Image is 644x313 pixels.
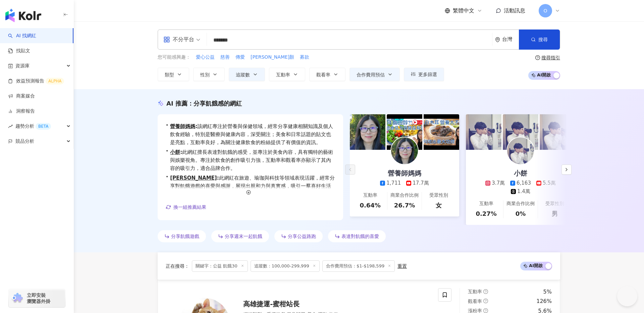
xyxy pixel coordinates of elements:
span: 類型 [165,72,174,77]
span: 競品分析 [15,134,34,149]
span: question-circle [535,55,540,60]
span: 關鍵字：公益 飢餓30 [192,260,248,272]
span: : [195,123,197,129]
div: 5.5萬 [543,180,556,187]
div: 17.7萬 [413,180,429,187]
span: appstore [163,36,170,43]
span: 正在搜尋 ： [166,263,189,269]
img: post-image [540,114,575,150]
a: 找貼文 [8,48,30,54]
span: 觀看率 [468,299,482,304]
div: 0% [516,209,526,218]
span: 分享公益路跑 [288,234,316,239]
div: 互動率 [363,192,377,199]
a: 效益預測報告ALPHA [8,78,64,84]
span: 資源庫 [15,58,30,73]
a: searchAI 找網紅 [8,33,36,39]
span: 搜尋 [538,37,548,42]
a: 商案媒合 [8,93,35,100]
img: chrome extension [11,293,24,304]
span: 傳愛 [235,54,245,61]
button: 更多篩選 [404,68,444,81]
span: 愛心公益 [196,54,215,61]
button: 追蹤數 [229,68,265,81]
span: 互動率 [276,72,290,77]
div: 互動率 [479,200,493,207]
span: 您可能感興趣： [158,54,191,61]
div: 營養師媽媽 [381,169,428,178]
span: 立即安裝 瀏覽器外掛 [27,292,50,304]
img: logo [5,9,41,22]
a: chrome extension立即安裝 瀏覽器外掛 [9,289,65,307]
span: 換一組推薦結果 [173,204,206,210]
div: • [166,122,335,146]
a: 洞察報告 [8,108,35,115]
span: 分享週末一起飢餓 [225,234,262,239]
div: 6,163 [517,180,531,187]
span: 合作費用預估 [357,72,385,77]
div: • [166,148,335,172]
button: 合作費用預估 [350,68,400,81]
a: [PERSON_NAME] [170,175,217,181]
div: AI 推薦 ： [166,99,242,108]
a: 小餅3.7萬6,1635.5萬1.4萬互動率0.27%商業合作比例0%受眾性別男 [466,150,575,225]
div: • [166,174,335,198]
button: 類型 [158,68,189,81]
div: 台灣 [502,37,519,42]
div: 男 [552,209,558,218]
span: 追蹤數 [236,72,250,77]
span: 此網紅在旅遊、瑜珈與科技等領域表現活躍，經常分享對飢餓遊戲的喜愛與感謝，展現出親和力與真實感，吸引一羣喜好生活方式與旅行的粉絲。 [170,174,335,198]
span: question-circle [483,289,488,294]
div: 26.7% [394,201,415,209]
span: 趨勢分析 [15,119,51,134]
span: 此網紅擅長表達對飢餓的感受，並專注於美食內容，具有獨特的藝術與娛樂視角。專注於飲食的創作吸引力強，互動率和觀看率亦顯示了其內容的吸引力，適合品牌合作。 [170,148,335,172]
span: rise [8,124,13,129]
div: 受眾性別 [545,200,564,207]
div: 小餅 [507,169,534,178]
span: : [217,175,219,181]
div: 1.4萬 [517,188,530,195]
span: 分享飢餓感的網紅 [194,100,242,107]
button: 慈善 [220,54,230,61]
span: 更多篩選 [418,72,437,77]
span: : [180,149,182,155]
div: BETA [36,123,51,130]
span: 募款 [300,54,309,61]
span: [PERSON_NAME]顏 [251,54,294,61]
span: 慈善 [220,54,230,61]
div: 0.27% [476,209,496,218]
span: question-circle [483,308,488,313]
button: 搜尋 [519,29,560,50]
button: 觀看率 [309,68,345,81]
img: KOL Avatar [507,137,534,164]
iframe: Help Scout Beacon - Open [617,286,637,306]
img: post-image [350,114,385,150]
button: 傳愛 [235,54,245,61]
span: 觀看率 [316,72,330,77]
button: 互動率 [269,68,305,81]
img: post-image [466,114,501,150]
span: 表達對飢餓的喜愛 [341,234,379,239]
span: 活動訊息 [504,7,525,14]
div: 不分平台 [163,34,194,45]
span: 分享飢餓遊戲 [171,234,199,239]
div: 商業合作比例 [390,192,419,199]
span: 合作費用預估：$1-$198,599 [322,260,395,272]
button: 募款 [300,54,310,61]
button: 性別 [193,68,225,81]
span: 追蹤數：100,000-299,999 [251,260,320,272]
span: 高雄捷運-蜜柑站長 [243,300,300,308]
img: KOL Avatar [391,137,418,164]
button: [PERSON_NAME]顏 [250,54,294,61]
span: environment [495,37,500,42]
button: 愛心公益 [196,54,215,61]
div: 重置 [397,263,407,269]
div: 0.64% [360,201,380,209]
img: post-image [387,114,422,150]
div: 5% [543,288,552,296]
div: 126% [536,298,552,305]
a: 小餅 [170,149,180,155]
div: 女 [436,201,442,209]
span: 互動率 [468,289,482,294]
span: O [543,7,547,14]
